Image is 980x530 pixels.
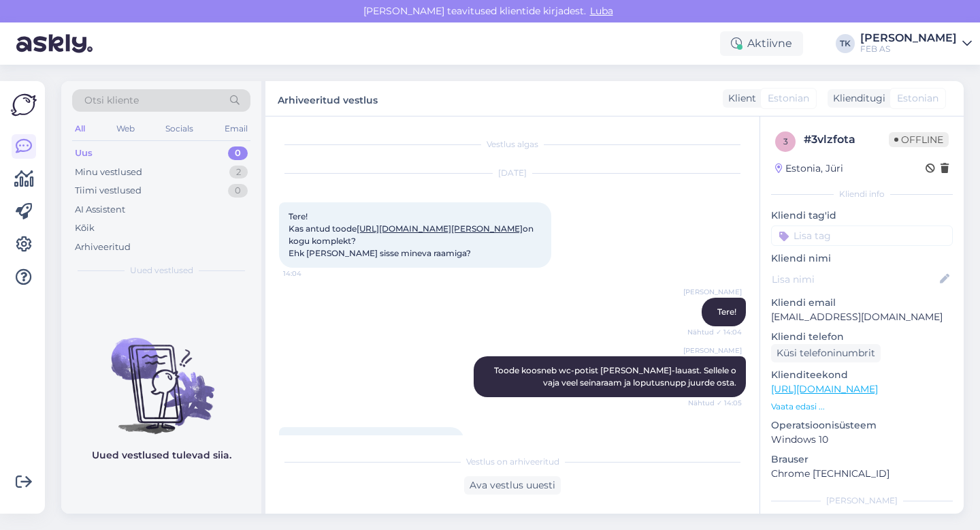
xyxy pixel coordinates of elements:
span: Uued vestlused [130,264,193,277]
div: Socials [163,120,196,138]
a: [URL][DOMAIN_NAME] [771,383,878,395]
input: Lisa tag [771,225,953,246]
div: 0 [228,146,248,160]
span: Luba [586,5,617,17]
div: [PERSON_NAME] [860,33,957,44]
p: Chrome [TECHNICAL_ID] [771,467,953,481]
p: Windows 10 [771,433,953,447]
div: Vestlus algas [279,138,746,151]
span: Nähtud ✓ 14:05 [688,398,742,408]
div: Ava vestlus uuesti [464,476,561,495]
p: Operatsioonisüsteem [771,418,953,433]
div: Web [114,120,137,138]
div: Tiimi vestlused [75,184,142,198]
span: Vestlus on arhiveeritud [466,456,559,468]
p: Klienditeekond [771,368,953,382]
p: [EMAIL_ADDRESS][DOMAIN_NAME] [771,310,953,324]
img: No chats [61,313,261,436]
div: Email [222,120,250,138]
p: Kliendi telefon [771,330,953,344]
span: Nähtud ✓ 14:04 [687,327,742,337]
div: [DATE] [279,167,746,179]
div: [PERSON_NAME] [771,495,953,507]
img: Askly Logo [11,92,37,118]
div: Küsi telefoninumbrit [771,344,881,362]
input: Lisa nimi [772,272,937,287]
p: Brauser [771,452,953,467]
span: [PERSON_NAME] [683,345,742,356]
p: Kliendi nimi [771,251,953,266]
div: Estonia, Jüri [775,161,843,176]
div: AI Assistent [75,203,125,217]
div: Minu vestlused [75,166,142,179]
div: Kõik [75,221,95,235]
div: Klient [723,91,756,106]
span: Estonian [897,91,938,106]
span: 14:04 [283,268,334,279]
p: Kliendi tag'id [771,208,953,223]
label: Arhiveeritud vestlus [278,89,378,108]
div: Uus [75,146,93,160]
span: Otsi kliente [84,93,139,108]
p: Kliendi email [771,296,953,310]
p: Vaata edasi ... [771,401,953,413]
p: Uued vestlused tulevad siia. [92,448,231,463]
span: [PERSON_NAME] [683,287,742,297]
span: 3 [783,136,788,146]
a: [URL][DOMAIN_NAME][PERSON_NAME] [357,223,523,234]
div: Aktiivne [720,31,803,56]
span: Tere! Kas antud toode on kogu komplekt? Ehk [PERSON_NAME] sisse mineva raamiga? [289,211,536,258]
a: [PERSON_NAME]FEB AS [860,33,972,54]
div: FEB AS [860,44,957,54]
div: 2 [229,166,248,179]
span: Offline [889,132,949,147]
div: 0 [228,184,248,198]
div: Kliendi info [771,188,953,200]
div: Arhiveeritud [75,240,131,254]
span: Estonian [768,91,809,106]
div: All [72,120,88,138]
div: Klienditugi [828,91,885,106]
span: Tere! [717,307,736,317]
span: Toode koosneb wc-potist [PERSON_NAME]-lauast. Sellele o vaja veel seinaraam ja loputusnupp juurde... [494,365,738,388]
div: TK [836,34,855,53]
div: # 3vlzfota [804,131,889,148]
